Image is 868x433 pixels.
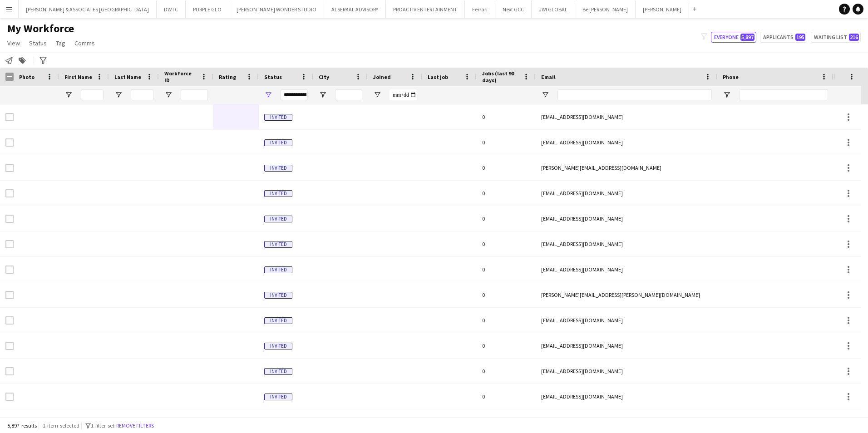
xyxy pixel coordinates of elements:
span: Invited [264,368,292,375]
button: [PERSON_NAME] WONDER STUDIO [229,0,324,18]
span: Invited [264,317,292,324]
button: Open Filter Menu [723,91,731,99]
span: Last job [428,74,448,80]
div: 0 [477,231,536,256]
button: Be [PERSON_NAME] [575,0,636,18]
button: Applicants195 [760,32,807,43]
button: Open Filter Menu [114,91,123,99]
span: Invited [264,394,292,400]
span: First Name [64,74,92,80]
input: Row Selection is disabled for this row (unchecked) [5,240,14,248]
input: Row Selection is disabled for this row (unchecked) [5,215,14,223]
app-action-btn: Notify workforce [4,55,15,66]
div: [EMAIL_ADDRESS][DOMAIN_NAME] [536,308,717,333]
div: 0 [477,206,536,231]
span: Invited [264,139,292,146]
input: Row Selection is disabled for this row (unchecked) [5,342,14,350]
button: Remove filters [114,421,156,431]
app-action-btn: Advanced filters [38,55,49,66]
button: Open Filter Menu [541,91,549,99]
button: Waiting list216 [811,32,861,43]
button: [PERSON_NAME] & ASSOCIATES [GEOGRAPHIC_DATA] [19,0,157,18]
button: Open Filter Menu [373,91,381,99]
span: 195 [795,34,805,41]
span: 1 filter set [91,422,114,429]
button: Ferrari [465,0,495,18]
div: 0 [477,130,536,155]
div: 0 [477,104,536,129]
div: [EMAIL_ADDRESS][DOMAIN_NAME] [536,333,717,358]
input: Row Selection is disabled for this row (unchecked) [5,266,14,274]
input: Row Selection is disabled for this row (unchecked) [5,291,14,299]
button: Open Filter Menu [319,91,327,99]
div: [EMAIL_ADDRESS][DOMAIN_NAME] [536,206,717,231]
input: Joined Filter Input [390,89,417,100]
div: 0 [477,181,536,206]
input: Row Selection is disabled for this row (unchecked) [5,393,14,401]
a: Comms [71,37,99,49]
div: [EMAIL_ADDRESS][DOMAIN_NAME] [536,257,717,282]
app-action-btn: Add to tag [17,55,28,66]
div: [PERSON_NAME][EMAIL_ADDRESS][DOMAIN_NAME] [536,155,717,180]
a: Status [25,37,50,49]
div: [EMAIL_ADDRESS][DOMAIN_NAME] [536,104,717,129]
div: 0 [477,155,536,180]
button: PURPLE GLO [186,0,229,18]
div: [EMAIL_ADDRESS][DOMAIN_NAME] [536,181,717,206]
span: Photo [19,74,35,80]
div: [EMAIL_ADDRESS][DOMAIN_NAME] [536,130,717,155]
span: Phone [723,74,739,80]
button: JWI GLOBAL [532,0,575,18]
div: 0 [477,384,536,409]
div: 0 [477,282,536,307]
div: [EMAIL_ADDRESS][DOMAIN_NAME] [536,384,717,409]
span: Status [264,74,282,80]
span: 1 item selected [43,422,79,429]
div: 0 [477,359,536,384]
input: Workforce ID Filter Input [181,89,208,100]
input: Row Selection is disabled for this row (unchecked) [5,189,14,197]
input: City Filter Input [335,89,362,100]
span: Status [29,39,47,47]
button: Everyone5,897 [711,32,756,43]
input: Row Selection is disabled for this row (unchecked) [5,367,14,375]
div: [EMAIL_ADDRESS][DOMAIN_NAME] [536,359,717,384]
span: Email [541,74,556,80]
span: Invited [264,266,292,273]
input: Last Name Filter Input [131,89,153,100]
button: Open Filter Menu [264,91,272,99]
input: Row Selection is disabled for this row (unchecked) [5,316,14,325]
input: Email Filter Input [557,89,712,100]
input: First Name Filter Input [81,89,104,100]
input: Row Selection is disabled for this row (unchecked) [5,113,14,121]
button: Open Filter Menu [164,91,173,99]
button: [PERSON_NAME] [636,0,689,18]
a: View [4,37,24,49]
div: 0 [477,257,536,282]
button: Open Filter Menu [64,91,73,99]
span: Tag [56,39,65,47]
span: 5,897 [740,34,755,41]
span: City [319,74,329,80]
button: Next GCC [495,0,532,18]
span: Rating [219,74,236,80]
div: [EMAIL_ADDRESS][DOMAIN_NAME] [536,231,717,256]
input: Row Selection is disabled for this row (unchecked) [5,164,14,172]
span: Invited [264,292,292,299]
span: Jobs (last 90 days) [482,70,519,84]
span: Invited [264,216,292,222]
a: Tag [52,37,69,49]
span: Workforce ID [164,70,197,84]
div: 0 [477,308,536,333]
span: Last Name [114,74,141,80]
span: Invited [264,190,292,197]
button: PROACTIV ENTERTAINMENT [386,0,465,18]
input: Phone Filter Input [739,89,828,100]
span: Joined [373,74,391,80]
span: Invited [264,114,292,121]
button: DWTC [157,0,186,18]
button: ALSERKAL ADVISORY [324,0,386,18]
span: Invited [264,165,292,172]
span: My Workforce [7,22,74,35]
span: Comms [74,39,95,47]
